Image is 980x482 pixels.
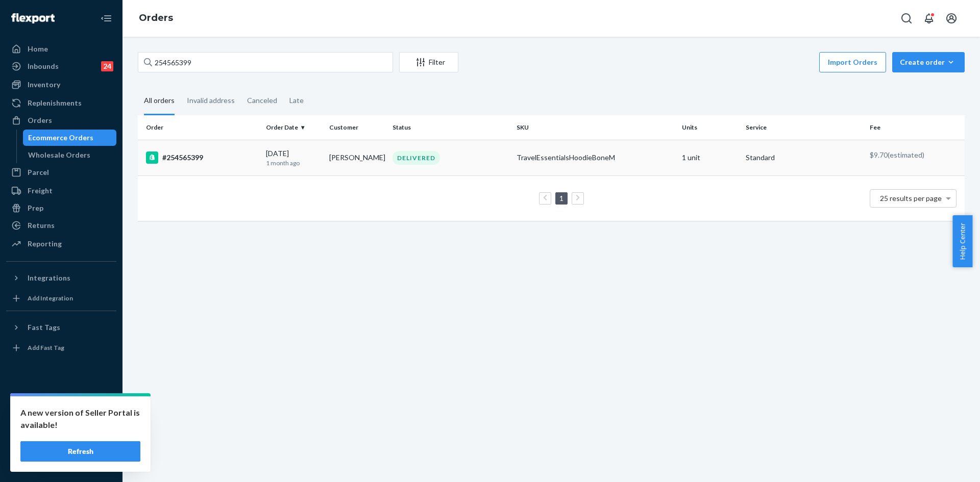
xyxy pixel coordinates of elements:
input: Search orders [138,52,393,72]
div: Parcel [28,167,49,177]
img: Flexport logo [11,13,55,23]
button: Open notifications [919,8,939,29]
button: Open account menu [941,8,962,29]
span: 25 results per page [880,194,942,202]
a: Home [6,41,116,57]
a: Orders [6,112,116,129]
a: Wholesale Orders [23,147,117,163]
p: 1 month ago [266,159,321,167]
th: Service [742,115,866,140]
p: $9.70 [870,150,957,160]
a: Page 1 is your current page [557,194,566,202]
a: Orders [139,12,173,23]
button: Refresh [20,441,140,462]
div: Home [28,44,48,54]
th: Fee [866,115,965,140]
a: Ecommerce Orders [23,130,117,146]
th: Order [138,115,262,140]
div: Wholesale Orders [28,150,90,160]
div: Canceled [247,87,277,114]
td: [PERSON_NAME] [325,140,388,175]
div: Late [289,87,304,114]
button: Open Search Box [896,8,917,29]
div: Invalid address [187,87,235,114]
td: 1 unit [678,140,741,175]
a: Parcel [6,164,116,181]
span: (estimated) [888,150,924,159]
div: TravelEssentialsHoodieBoneM [517,153,674,163]
div: Freight [28,186,53,196]
a: Help Center [6,436,116,452]
th: Units [678,115,741,140]
button: Import Orders [819,52,886,72]
div: Integrations [28,273,70,283]
th: Order Date [262,115,325,140]
a: Returns [6,217,116,234]
a: Reporting [6,236,116,252]
button: Fast Tags [6,319,116,336]
div: 24 [101,61,113,71]
div: Inbounds [28,61,59,71]
div: Filter [400,57,458,67]
div: All orders [144,87,175,115]
a: Replenishments [6,95,116,111]
p: Standard [746,153,862,163]
a: Add Integration [6,290,116,307]
a: Freight [6,183,116,199]
div: Add Fast Tag [28,343,64,352]
button: Integrations [6,270,116,286]
a: Add Fast Tag [6,340,116,356]
div: Create order [900,57,957,67]
p: A new version of Seller Portal is available! [20,407,140,431]
a: Settings [6,401,116,418]
div: Returns [28,220,55,231]
div: Reporting [28,239,62,249]
button: Help Center [952,215,972,267]
div: Prep [28,203,43,213]
div: Add Integration [28,294,73,302]
a: Inventory [6,77,116,93]
div: [DATE] [266,148,321,167]
a: Prep [6,200,116,216]
div: Ecommerce Orders [28,133,93,143]
button: Create order [892,52,965,72]
div: Inventory [28,80,60,90]
div: DELIVERED [393,151,440,165]
th: Status [388,115,512,140]
a: Talk to Support [6,419,116,435]
ol: breadcrumbs [131,4,181,33]
button: Filter [399,52,458,72]
button: Give Feedback [6,453,116,470]
div: Customer [329,123,384,132]
div: #254565399 [146,151,258,164]
a: Inbounds24 [6,58,116,74]
div: Replenishments [28,98,82,108]
div: Fast Tags [28,322,60,333]
div: Orders [28,115,52,125]
button: Close Navigation [96,8,116,29]
th: SKU [512,115,678,140]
